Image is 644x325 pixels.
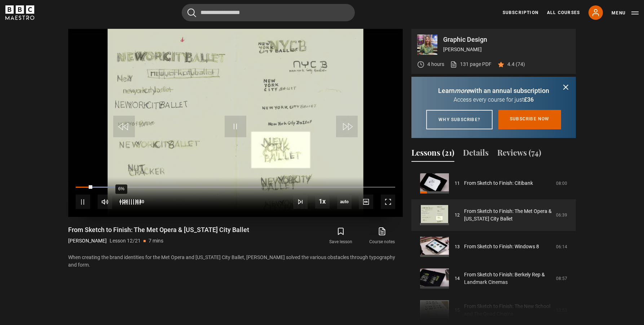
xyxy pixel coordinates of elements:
a: Subscription [503,9,538,16]
span: 6:40 [136,195,144,208]
button: Lessons (21) [411,147,454,162]
div: Volume Level [119,199,141,205]
a: Course notes [362,226,403,246]
div: Current quality: 720p [337,195,352,209]
button: Pause [76,195,90,209]
p: 7 mins [149,237,163,245]
button: Save lesson [320,226,361,246]
input: Search [182,4,355,21]
p: [PERSON_NAME] [68,237,107,245]
button: Fullscreen [381,195,395,209]
a: Why subscribe? [426,110,493,129]
button: Playback Rate [315,194,330,209]
button: Details [463,147,489,162]
a: 131 page PDF [450,61,491,68]
button: Next Lesson [293,195,308,209]
p: [PERSON_NAME] [443,46,570,53]
a: Subscribe now [498,110,561,129]
p: When creating the brand identities for the Met Opera and [US_STATE] City Ballet, [PERSON_NAME] so... [68,254,403,269]
span: auto [337,195,352,209]
svg: BBC Maestro [5,5,34,20]
i: more [455,87,470,94]
a: From Sketch to Finish: The Met Opera & [US_STATE] City Ballet [464,208,552,223]
p: 4.4 (74) [507,61,525,68]
p: Lesson 12/21 [110,237,141,245]
span: 0:20 [119,195,128,208]
a: From Sketch to Finish: Berkely Rep & Landmark Cinemas [464,271,552,286]
div: Progress Bar [76,187,395,188]
p: Access every course for just [420,95,567,104]
p: Learn with an annual subscription [420,86,567,95]
span: £36 [524,96,534,103]
h1: From Sketch to Finish: The Met Opera & [US_STATE] City Ballet [68,226,249,234]
button: Toggle navigation [612,9,639,17]
p: Graphic Design [443,36,570,43]
p: 4 hours [427,61,444,68]
button: Reviews (74) [497,147,541,162]
video-js: Video Player [68,29,403,217]
a: From Sketch to Finish: Citibank [464,179,533,187]
a: From Sketch to Finish: Windows 8 [464,243,539,250]
button: Mute [98,195,112,209]
button: Captions [359,195,373,209]
a: All Courses [547,9,580,16]
button: Submit the search query [188,8,196,17]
